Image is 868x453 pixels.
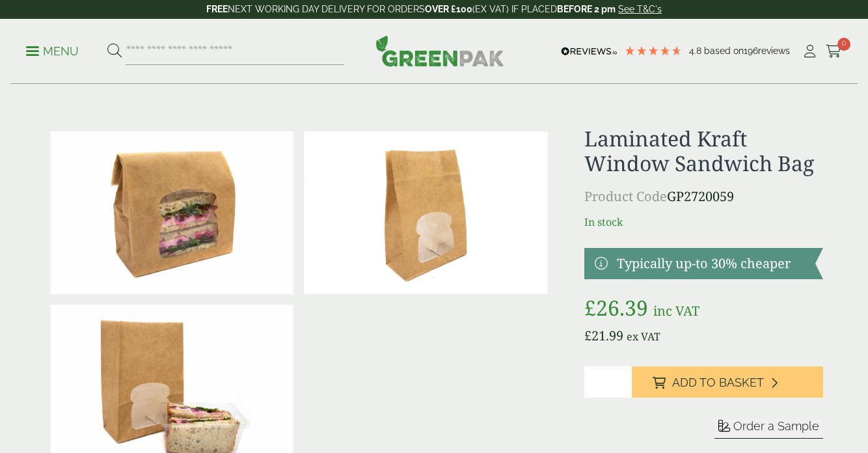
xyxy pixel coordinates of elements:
[26,44,79,59] p: Menu
[26,44,79,57] a: Menu
[624,45,683,57] div: 4.79 Stars
[561,47,617,56] img: REVIEWS.io
[632,366,823,398] button: Add to Basket
[584,126,823,176] h1: Laminated Kraft Window Sandwich Bag
[584,187,823,206] p: GP2720059
[744,46,758,56] span: 196
[826,45,842,58] i: Cart
[704,46,744,56] span: Based on
[618,4,662,14] a: See T&C's
[584,294,596,322] span: £
[714,419,823,439] button: Order a Sample
[627,329,660,344] span: ex VAT
[584,214,823,230] p: In stock
[584,187,667,205] span: Product Code
[557,4,616,14] strong: BEFORE 2 pm
[425,4,472,14] strong: OVER £100
[802,45,818,58] i: My Account
[689,46,704,56] span: 4.8
[653,302,699,320] span: inc VAT
[584,294,648,322] bdi: 26.39
[826,42,842,61] a: 0
[206,4,228,14] strong: FREE
[375,35,504,66] img: GreenPak Supplies
[733,419,819,433] span: Order a Sample
[758,46,790,56] span: reviews
[837,38,850,51] span: 0
[304,131,547,294] img: IMG_5985 (Large)
[50,131,293,294] img: Laminated Kraft Sandwich Bag
[584,327,623,344] bdi: 21.99
[672,376,764,390] span: Add to Basket
[584,327,591,344] span: £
